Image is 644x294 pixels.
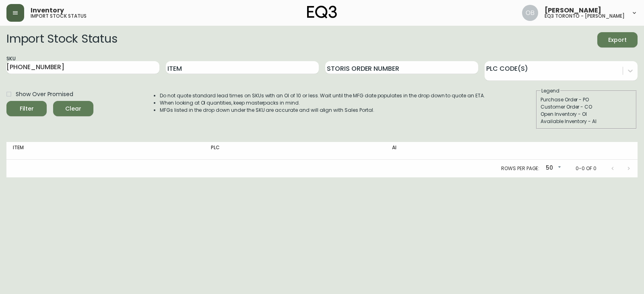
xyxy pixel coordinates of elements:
[6,32,117,47] h2: Import Stock Status
[541,118,632,125] div: Available Inventory - AI
[31,14,87,19] h5: import stock status
[160,92,485,99] li: Do not quote standard lead times on SKUs with an OI of 10 or less. Wait until the MFG date popula...
[541,96,632,103] div: Purchase Order - PO
[545,14,625,19] h5: eq3 toronto - [PERSON_NAME]
[576,165,597,172] p: 0-0 of 0
[307,6,337,19] img: logo
[541,111,632,118] div: Open Inventory - OI
[160,99,485,107] li: When looking at OI quantities, keep masterpacks in mind.
[386,142,530,160] th: AI
[604,35,631,45] span: Export
[597,32,638,47] button: Export
[204,142,386,160] th: PLC
[543,162,563,175] div: 50
[6,101,47,116] button: Filter
[6,142,204,160] th: Item
[522,5,538,21] img: 8e0065c524da89c5c924d5ed86cfe468
[541,87,560,95] legend: Legend
[501,165,539,172] p: Rows per page:
[31,7,64,14] span: Inventory
[541,103,632,111] div: Customer Order - CO
[60,104,87,114] span: Clear
[53,101,93,116] button: Clear
[16,90,73,99] span: Show Over Promised
[545,7,601,14] span: [PERSON_NAME]
[160,107,485,114] li: MFGs listed in the drop down under the SKU are accurate and will align with Sales Portal.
